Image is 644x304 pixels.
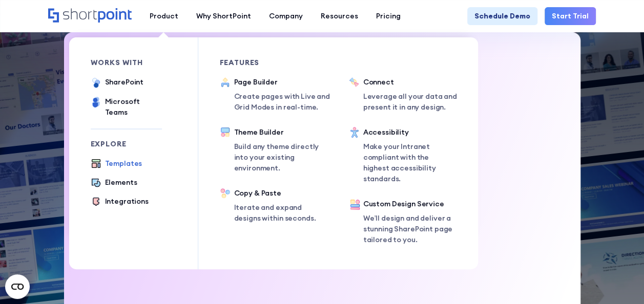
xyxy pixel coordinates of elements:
button: Open CMP widget [5,274,30,299]
a: AccessibilityMake your Intranet compliant with the highest accessibility standards. [349,127,456,184]
a: Product [141,7,188,25]
a: Custom Design ServiceWe’ll design and deliver a stunning SharePoint page tailored to you. [349,199,456,248]
div: Page Builder [234,77,337,88]
a: Microsoft Teams [91,96,162,118]
a: Home [48,8,132,24]
div: Features [220,59,327,66]
p: Leverage all your data and present it in any design. [363,91,466,113]
a: Integrations [91,196,149,208]
div: Templates [105,158,142,169]
div: Microsoft Teams [105,96,162,118]
iframe: Chat Widget [593,255,644,304]
a: Schedule Demo [467,7,537,25]
div: Theme Builder [234,127,327,138]
p: Make your Intranet compliant with the highest accessibility standards. [363,141,456,184]
a: Resources [312,7,367,25]
a: Templates [91,158,142,170]
a: Theme BuilderBuild any theme directly into your existing environment. [220,127,327,173]
a: Pricing [367,7,410,25]
a: ConnectLeverage all your data and present it in any design. [349,77,466,113]
a: Page BuilderCreate pages with Live and Grid Modes in real-time. [220,77,337,113]
div: SharePoint [105,77,144,88]
div: Why ShortPoint [196,11,251,21]
div: works with [91,59,162,66]
a: Start Trial [545,7,596,25]
p: Build any theme directly into your existing environment. [234,141,327,173]
p: Iterate and expand designs within seconds. [234,202,327,224]
div: Company [269,11,303,21]
div: Elements [105,177,137,188]
p: Create pages with Live and Grid Modes in real-time. [234,91,337,113]
p: We’ll design and deliver a stunning SharePoint page tailored to you. [363,213,456,245]
a: Elements [91,177,137,189]
a: Why ShortPoint [188,7,260,25]
div: Product [150,11,178,21]
div: Explore [91,140,162,147]
div: Pricing [376,11,401,21]
div: Resources [321,11,358,21]
div: Connect [363,77,466,88]
div: Custom Design Service [363,199,456,209]
a: SharePoint [91,77,144,89]
a: Company [260,7,312,25]
div: Accessibility [363,127,456,138]
div: Copy & Paste [234,188,327,199]
div: Integrations [105,196,149,207]
a: Copy & PasteIterate and expand designs within seconds. [220,188,327,224]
